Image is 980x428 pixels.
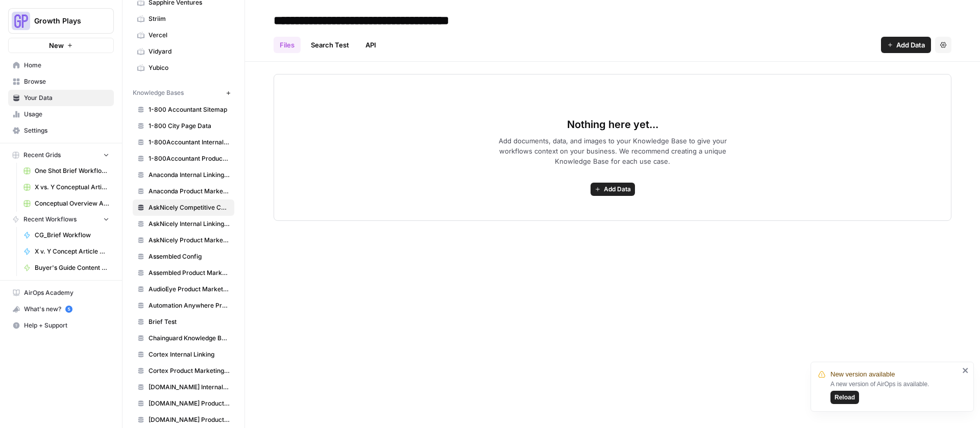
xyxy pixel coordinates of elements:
[8,122,114,139] a: Settings
[65,306,72,313] a: 5
[35,166,109,175] span: One Shot Brief Workflow Grid
[149,31,230,40] span: Vercel
[830,380,959,404] div: A new version of AirOps is available.
[24,77,109,86] span: Browse
[149,317,230,326] span: Brief Test
[133,248,234,265] a: Assembled Config
[12,12,30,30] img: Growth Plays Logo
[149,383,230,392] span: [DOMAIN_NAME] Internal Linking
[8,285,114,301] a: AirOps Academy
[133,232,234,248] a: AskNicely Product Marketing Wiki
[133,412,234,428] a: [DOMAIN_NAME] Product Marketing Wiki
[149,219,230,229] span: AskNicely Internal Linking KB
[8,106,114,122] a: Usage
[19,243,114,260] a: X v. Y Concept Article Generator
[133,183,234,199] a: Anaconda Product Marketing Wiki
[8,8,114,34] button: Workspace: Growth Plays
[591,183,635,196] button: Add Data
[149,14,230,23] span: Striim
[149,203,230,212] span: AskNicely Competitive Content Database
[149,138,230,147] span: 1-800Accountant Internal Linking
[133,11,234,27] a: Striim
[567,117,658,132] span: Nothing here yet...
[8,147,114,163] button: Recent Grids
[24,93,109,103] span: Your Data
[133,167,234,183] a: Anaconda Internal Linking KB
[8,212,114,227] button: Recent Workflows
[34,16,96,26] span: Growth Plays
[149,301,230,310] span: Automation Anywhere Product Marketing Wiki
[133,102,234,118] a: 1-800 Accountant Sitemap
[8,90,114,106] a: Your Data
[274,37,301,53] a: Files
[19,260,114,276] a: Buyer's Guide Content Workflow - Gemini/[PERSON_NAME] Version
[133,314,234,330] a: Brief Test
[149,236,230,245] span: AskNicely Product Marketing Wiki
[24,126,109,135] span: Settings
[881,37,931,53] button: Add Data
[149,334,230,343] span: Chainguard Knowledge Base
[24,61,109,70] span: Home
[149,170,230,180] span: Anaconda Internal Linking KB
[133,27,234,43] a: Vercel
[149,187,230,196] span: Anaconda Product Marketing Wiki
[19,227,114,243] a: CG_Brief Workflow
[133,281,234,297] a: AudioEye Product Marketing Wiki
[482,136,743,166] span: Add documents, data, and images to your Knowledge Base to give your workflows context on your bus...
[149,268,230,278] span: Assembled Product Marketing Wiki
[149,399,230,408] span: [DOMAIN_NAME] Product Marketing
[133,150,234,167] a: 1-800Accountant Product Marketing
[133,265,234,281] a: Assembled Product Marketing Wiki
[23,215,77,224] span: Recent Workflows
[133,88,184,97] span: Knowledge Bases
[149,105,230,114] span: 1-800 Accountant Sitemap
[9,301,113,317] div: What's new?
[149,47,230,56] span: Vidyard
[133,395,234,412] a: [DOMAIN_NAME] Product Marketing
[305,37,355,53] a: Search Test
[133,363,234,379] a: Cortex Product Marketing Wiki
[149,121,230,131] span: 1-800 City Page Data
[149,154,230,163] span: 1-800Accountant Product Marketing
[23,150,61,160] span: Recent Grids
[830,391,859,404] button: Reload
[359,37,382,53] a: API
[19,179,114,195] a: X vs. Y Conceptual Articles
[133,330,234,346] a: Chainguard Knowledge Base
[830,369,895,380] span: New version available
[8,38,114,53] button: New
[35,183,109,192] span: X vs. Y Conceptual Articles
[8,317,114,334] button: Help + Support
[35,247,109,256] span: X v. Y Concept Article Generator
[24,110,109,119] span: Usage
[149,415,230,424] span: [DOMAIN_NAME] Product Marketing Wiki
[149,63,230,72] span: Yubico
[49,40,64,51] span: New
[24,288,109,297] span: AirOps Academy
[133,199,234,216] a: AskNicely Competitive Content Database
[19,195,114,212] a: Conceptual Overview Article Grid
[19,163,114,179] a: One Shot Brief Workflow Grid
[604,185,631,194] span: Add Data
[962,366,969,374] button: close
[149,350,230,359] span: Cortex Internal Linking
[896,40,925,50] span: Add Data
[8,73,114,90] a: Browse
[133,43,234,60] a: Vidyard
[133,346,234,363] a: Cortex Internal Linking
[35,263,109,272] span: Buyer's Guide Content Workflow - Gemini/[PERSON_NAME] Version
[35,199,109,208] span: Conceptual Overview Article Grid
[133,118,234,134] a: 1-800 City Page Data
[133,134,234,150] a: 1-800Accountant Internal Linking
[67,307,70,312] text: 5
[8,57,114,73] a: Home
[133,216,234,232] a: AskNicely Internal Linking KB
[149,285,230,294] span: AudioEye Product Marketing Wiki
[8,301,114,317] button: What's new? 5
[133,60,234,76] a: Yubico
[133,297,234,314] a: Automation Anywhere Product Marketing Wiki
[835,393,855,402] span: Reload
[24,321,109,330] span: Help + Support
[35,231,109,240] span: CG_Brief Workflow
[133,379,234,395] a: [DOMAIN_NAME] Internal Linking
